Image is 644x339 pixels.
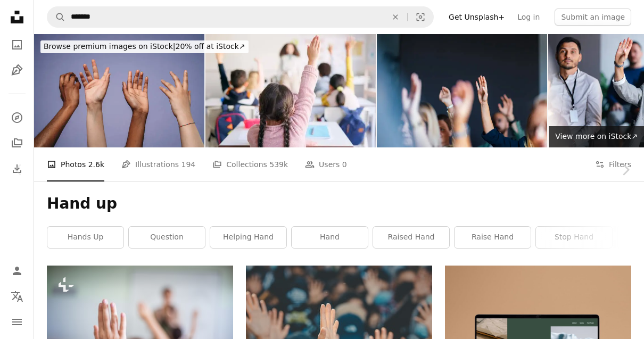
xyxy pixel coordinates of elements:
img: Education, raised hand and girl student in classroom with teacher for learning, discussion and kn... [205,34,376,147]
a: hands up [47,227,123,248]
button: Menu [6,311,28,333]
a: Photos [6,34,28,55]
a: raised hand [373,227,449,248]
span: 20% off at iStock ↗ [44,42,245,51]
span: View more on iStock ↗ [555,132,638,140]
span: 539k [269,159,288,170]
a: Browse premium images on iStock|20% off at iStock↗ [34,34,255,60]
button: Language [6,286,28,307]
h1: Hand up [47,194,631,213]
a: Illustrations [6,60,28,81]
a: question [129,227,205,248]
a: Explore [6,107,28,128]
a: Log in / Sign up [6,260,28,282]
img: Engaged Audience Raising Hands at Business Event [377,34,547,147]
button: Submit an image [555,9,631,26]
a: Collections 539k [212,147,288,181]
a: Next [607,119,644,221]
a: Middle group of students raising their arms to answer the question. Back view of elementary stude... [47,323,233,333]
button: Clear [384,7,407,27]
img: Four hands up against a purple background [34,34,204,147]
a: Log in [511,9,546,26]
a: stop hand [536,227,612,248]
a: View more on iStock↗ [549,126,644,147]
a: person in black long sleeve shirt with blue manicure [246,323,432,333]
a: raise hand [455,227,531,248]
button: Filters [595,147,631,181]
span: Browse premium images on iStock | [44,42,175,51]
a: Get Unsplash+ [442,9,511,26]
a: Illustrations 194 [121,147,195,181]
a: Users 0 [305,147,347,181]
span: 194 [181,159,196,170]
a: helping hand [210,227,286,248]
span: 0 [342,159,347,170]
form: Find visuals sitewide [47,6,434,28]
button: Search Unsplash [47,7,65,27]
button: Visual search [408,7,433,27]
a: hand [292,227,368,248]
